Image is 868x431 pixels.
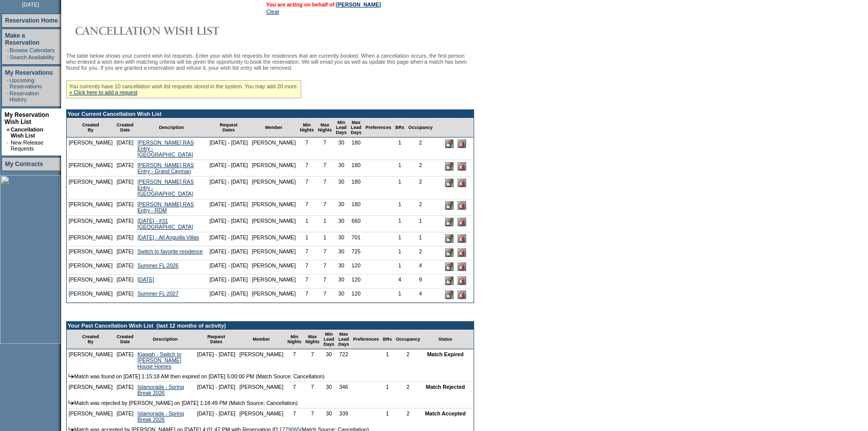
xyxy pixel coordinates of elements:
td: 120 [349,289,364,303]
td: 7 [316,160,334,177]
input: Edit this Request [445,218,454,226]
td: 7 [303,349,321,371]
td: [PERSON_NAME] [67,177,115,199]
td: [PERSON_NAME] [250,137,298,160]
td: 7 [285,408,303,424]
nobr: [DATE] - [DATE] [209,162,248,168]
td: [DATE] [115,382,136,398]
input: Delete this Request [458,234,466,243]
td: [PERSON_NAME] [67,260,115,274]
td: [PERSON_NAME] [250,274,298,289]
td: 7 [316,274,334,289]
td: 4 [406,260,435,274]
nobr: [DATE] - [DATE] [209,276,248,282]
td: Occupancy [406,118,435,137]
td: 2 [394,408,422,424]
td: 2 [406,160,435,177]
td: 701 [349,232,364,246]
td: 346 [336,382,351,398]
td: 1 [316,232,334,246]
nobr: Match Rejected [425,384,465,390]
td: 7 [298,160,316,177]
nobr: Match Accepted [425,410,466,416]
td: Created Date [115,330,136,349]
a: [DATE] - #31 [GEOGRAPHIC_DATA] [137,218,193,230]
a: Islamorada - Spring Break 2026 [137,384,184,396]
td: [PERSON_NAME] [67,137,115,160]
td: 7 [298,260,316,274]
td: 1 [381,408,394,424]
td: [PERSON_NAME] [67,408,115,424]
td: 7 [285,382,303,398]
td: Max Lead Days [336,330,351,349]
td: [DATE] [115,199,136,216]
td: 7 [316,199,334,216]
td: · [7,54,9,60]
td: 1 [298,232,316,246]
input: Edit this Request [445,291,454,299]
td: [PERSON_NAME] [67,160,115,177]
td: [PERSON_NAME] [250,232,298,246]
nobr: [DATE] - [DATE] [209,234,248,240]
td: Max Nights [316,118,334,137]
td: 7 [316,289,334,303]
a: Islamorada - Spring Break 2026 [137,410,184,422]
input: Delete this Request [458,291,466,299]
td: Match was found on [DATE] 1:15:18 AM then expired on [DATE] 5:00:00 PM (Match Source: Cancellation) [67,371,474,382]
td: 1 [393,137,406,160]
td: 7 [316,177,334,199]
td: Member [238,330,286,349]
td: [PERSON_NAME] [250,216,298,232]
td: 725 [349,246,364,260]
td: [PERSON_NAME] [67,382,115,398]
td: Request Dates [207,118,250,137]
input: Edit this Request [445,139,454,148]
td: Max Lead Days [349,118,364,137]
td: 30 [334,289,349,303]
a: [PERSON_NAME] RAS Entry - RDM [137,201,194,213]
td: 30 [334,177,349,199]
td: 4 [393,274,406,289]
input: Delete this Request [458,179,466,187]
td: 1 [298,216,316,232]
nobr: [DATE] - [DATE] [209,262,248,268]
td: 7 [298,289,316,303]
td: 660 [349,216,364,232]
input: Delete this Request [458,262,466,271]
td: 7 [316,260,334,274]
nobr: [DATE] - [DATE] [197,410,236,416]
td: [DATE] [115,137,136,160]
a: Reservation Home [5,17,58,24]
td: [PERSON_NAME] [67,216,115,232]
a: Summer FL 2026 [137,262,178,268]
input: Edit this Request [445,179,454,187]
td: [PERSON_NAME] [238,382,286,398]
input: Edit this Request [445,162,454,171]
td: [DATE] [115,260,136,274]
td: 7 [303,408,321,424]
td: [DATE] [115,289,136,303]
td: 1 [406,216,435,232]
td: Request Dates [195,330,238,349]
div: You currently have 10 cancellation wish list requests stored in the system. You may add 20 more. [66,80,301,98]
td: Min Lead Days [321,330,336,349]
span: You are acting on behalf of: [266,2,381,8]
td: 1 [393,232,406,246]
td: 1 [393,260,406,274]
td: Min Nights [285,330,303,349]
td: · [7,90,9,102]
a: [PERSON_NAME] [336,2,381,8]
td: Description [135,330,195,349]
td: Preferences [351,330,381,349]
nobr: [DATE] - [DATE] [209,139,248,146]
td: 180 [349,137,364,160]
td: 7 [298,199,316,216]
td: 722 [336,349,351,371]
td: 120 [349,274,364,289]
td: [DATE] [115,160,136,177]
input: Edit this Request [445,262,454,271]
nobr: [DATE] - [DATE] [209,179,248,185]
td: 4 [406,289,435,303]
td: [PERSON_NAME] [250,177,298,199]
td: 30 [321,408,336,424]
